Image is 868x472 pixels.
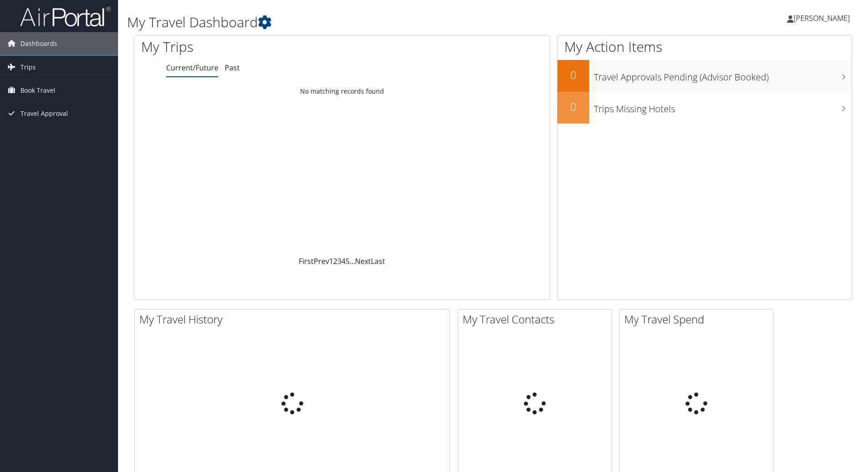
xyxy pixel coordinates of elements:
[20,79,55,102] span: Book Travel
[345,256,350,266] a: 5
[787,5,859,32] a: [PERSON_NAME]
[624,312,773,327] h2: My Travel Spend
[166,63,218,73] a: Current/Future
[314,256,329,266] a: Prev
[557,99,589,114] h2: 0
[139,312,449,327] h2: My Travel History
[20,32,57,55] span: Dashboards
[557,92,852,124] a: 0Trips Missing Hotels
[371,256,385,266] a: Last
[463,312,612,327] h2: My Travel Contacts
[329,256,333,266] a: 1
[20,102,68,125] span: Travel Approval
[794,13,850,23] span: [PERSON_NAME]
[594,98,852,115] h3: Trips Missing Hotels
[355,256,371,266] a: Next
[341,256,345,266] a: 4
[350,256,355,266] span: …
[594,66,852,84] h3: Travel Approvals Pending (Advisor Booked)
[127,13,615,32] h1: My Travel Dashboard
[337,256,341,266] a: 3
[299,256,314,266] a: First
[557,67,589,83] h2: 0
[557,60,852,92] a: 0Travel Approvals Pending (Advisor Booked)
[20,56,36,79] span: Trips
[225,63,240,73] a: Past
[141,37,370,56] h1: My Trips
[20,6,111,27] img: airportal-logo.png
[134,83,550,99] td: No matching records found
[333,256,337,266] a: 2
[557,37,852,56] h1: My Action Items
